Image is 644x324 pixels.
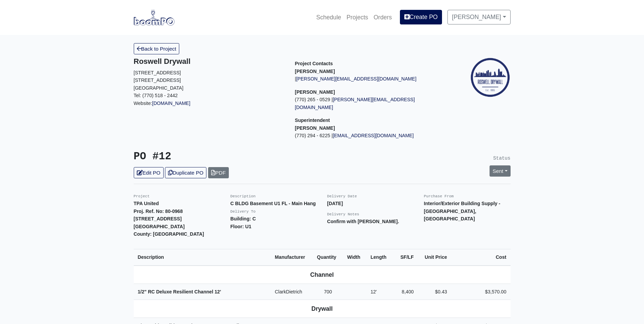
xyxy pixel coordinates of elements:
a: Schedule [313,10,344,25]
strong: 1/2" RC Deluxe Resilient Channel [138,289,221,294]
a: Projects [344,10,371,25]
small: Description [231,194,256,198]
span: Project Contacts [295,61,333,66]
th: Description [134,249,271,265]
small: Delivery Date [327,194,357,198]
span: 12' [370,289,376,294]
strong: [STREET_ADDRESS] [134,216,182,221]
strong: [DATE] [327,201,343,206]
p: (770) 265 - 0529 | [295,96,446,111]
td: $0.43 [418,284,451,300]
strong: Building: C [231,216,256,221]
a: [EMAIL_ADDRESS][DOMAIN_NAME] [333,133,414,138]
small: Project [134,194,150,198]
td: $3,570.00 [451,284,511,300]
p: | [295,75,446,83]
th: Quantity [313,249,343,265]
span: Superintendent [295,118,330,123]
strong: [PERSON_NAME] [295,125,335,131]
strong: Floor: U1 [231,224,252,229]
th: SF/LF [393,249,418,265]
strong: C BLDG Basement U1 FL - Main Hang [231,201,316,206]
a: [PERSON_NAME][EMAIL_ADDRESS][DOMAIN_NAME] [295,97,415,110]
th: Cost [451,249,511,265]
small: Status [493,156,511,161]
b: Channel [310,271,334,278]
p: [GEOGRAPHIC_DATA] [134,84,285,92]
a: PDF [208,167,229,178]
a: [PERSON_NAME] [447,10,510,24]
p: [STREET_ADDRESS] [134,69,285,77]
h3: PO #12 [134,150,317,163]
th: Width [343,249,366,265]
a: [PERSON_NAME][EMAIL_ADDRESS][DOMAIN_NAME] [296,76,416,82]
a: Create PO [400,10,442,24]
span: 12' [215,289,221,294]
small: Delivery To [231,210,256,214]
strong: Proj. Ref. No: 80-0968 [134,209,183,214]
a: Orders [371,10,394,25]
th: Unit Price [418,249,451,265]
h5: Roswell Drywall [134,57,285,66]
b: Drywall [311,305,333,312]
div: Website: [134,57,285,107]
p: [STREET_ADDRESS] [134,76,285,84]
strong: [PERSON_NAME] [295,69,335,74]
p: Interior/Exterior Building Supply - [GEOGRAPHIC_DATA], [GEOGRAPHIC_DATA] [424,200,511,223]
th: Manufacturer [271,249,313,265]
strong: [PERSON_NAME] [295,89,335,95]
strong: Confirm with [PERSON_NAME]. [327,219,399,224]
strong: TPA United [134,201,159,206]
a: Back to Project [134,43,180,54]
a: Sent [490,165,511,177]
a: Edit PO [134,167,164,178]
p: Tel: (770) 518 - 2442 [134,92,285,100]
small: Delivery Notes [327,212,360,216]
td: 8,400 [393,284,418,300]
th: Length [366,249,393,265]
a: [DOMAIN_NAME] [152,101,190,106]
a: Duplicate PO [165,167,206,178]
p: (770) 294 - 6225 | [295,132,446,140]
strong: County: [GEOGRAPHIC_DATA] [134,231,204,237]
strong: [GEOGRAPHIC_DATA] [134,224,185,229]
img: boomPO [134,10,174,25]
td: 700 [313,284,343,300]
td: ClarkDietrich [271,284,313,300]
small: Purchase From [424,194,454,198]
